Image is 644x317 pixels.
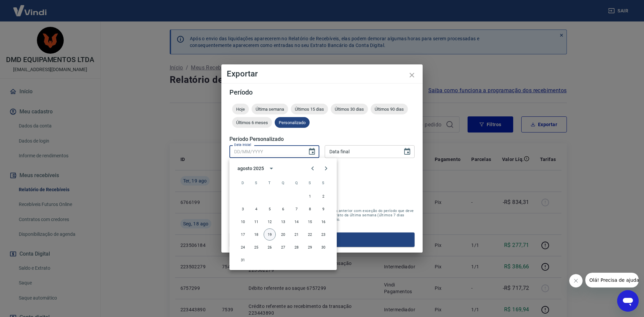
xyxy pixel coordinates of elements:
[232,120,272,125] span: Últimos 6 meses
[317,203,329,215] button: 9
[290,216,303,228] button: 14
[291,107,328,112] span: Últimos 15 dias
[250,216,262,228] button: 11
[317,228,329,241] button: 23
[4,5,56,10] span: Olá! Precisa de ajuda?
[290,228,303,241] button: 21
[304,176,316,190] span: sexta-feira
[237,165,264,172] div: agosto 2025
[317,241,329,253] button: 30
[237,254,249,266] button: 31
[232,117,272,128] div: Últimos 6 meses
[229,145,303,158] input: DD/MM/YYYY
[252,107,288,112] span: Última semana
[304,241,316,253] button: 29
[264,241,276,253] button: 26
[400,145,414,158] button: Choose date
[290,176,303,190] span: quinta-feira
[331,107,368,112] span: Últimos 30 dias
[237,228,249,241] button: 17
[319,162,333,175] button: Next month
[275,117,310,128] div: Personalizado
[304,203,316,215] button: 8
[277,176,289,190] span: quarta-feira
[404,67,420,83] button: close
[264,228,276,241] button: 19
[266,163,277,174] button: calendar view is open, switch to year view
[250,228,262,241] button: 18
[275,120,310,125] span: Personalizado
[325,145,398,158] input: DD/MM/YYYY
[331,104,368,114] div: Últimos 30 dias
[317,216,329,228] button: 16
[237,176,249,190] span: domingo
[290,203,303,215] button: 7
[250,203,262,215] button: 4
[585,273,639,287] iframe: Mensagem da empresa
[237,203,249,215] button: 3
[237,241,249,253] button: 24
[234,142,251,147] label: Data inicial
[232,107,249,112] span: Hoje
[306,162,319,175] button: Previous month
[250,241,262,253] button: 25
[304,216,316,228] button: 15
[264,176,276,190] span: terça-feira
[617,290,639,312] iframe: Botão para abrir a janela de mensagens
[569,274,583,287] iframe: Fechar mensagem
[264,216,276,228] button: 12
[304,228,316,241] button: 22
[252,104,288,114] div: Última semana
[237,216,249,228] button: 10
[229,89,415,96] h5: Período
[290,241,303,253] button: 28
[371,107,408,112] span: Últimos 90 dias
[264,203,276,215] button: 5
[317,190,329,202] button: 2
[277,203,289,215] button: 6
[371,104,408,114] div: Últimos 90 dias
[250,176,262,190] span: segunda-feira
[305,145,319,158] button: Choose date
[304,190,316,202] button: 1
[291,104,328,114] div: Últimos 15 dias
[229,136,415,143] h5: Período Personalizado
[317,176,329,190] span: sábado
[277,241,289,253] button: 27
[232,104,249,114] div: Hoje
[227,70,417,78] h4: Exportar
[277,228,289,241] button: 20
[277,216,289,228] button: 13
